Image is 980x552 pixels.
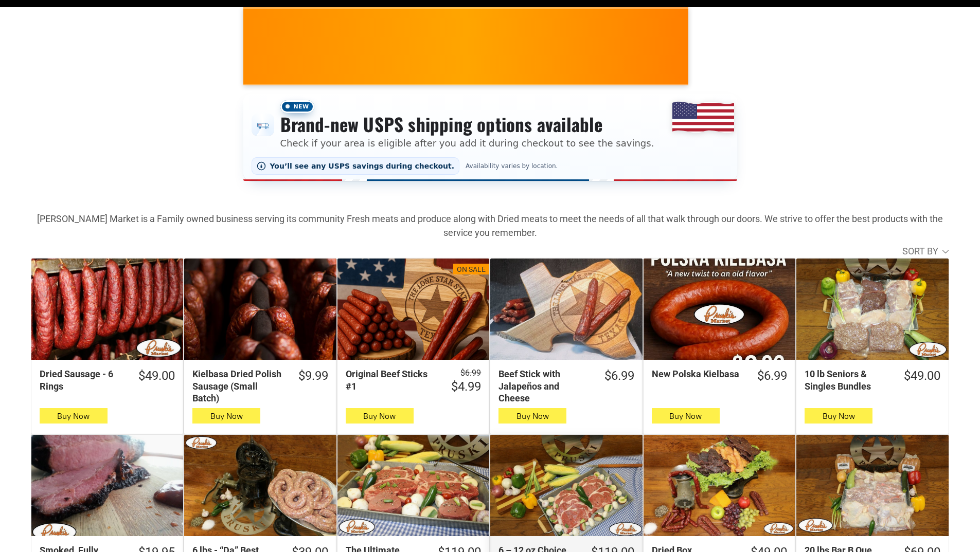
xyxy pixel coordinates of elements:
div: Dried Sausage - 6 Rings [40,368,125,392]
div: $4.99 [451,379,481,395]
a: $6.99New Polska Kielbasa [644,368,795,384]
div: $49.00 [138,368,175,384]
button: Buy Now [805,408,872,424]
span: Buy Now [669,411,702,421]
div: Original Beef Sticks #1 [346,368,438,392]
strong: [PERSON_NAME] Market is a Family owned business serving its community Fresh meats and produce alo... [37,213,943,238]
a: $9.99Kielbasa Dried Polish Sausage (Small Batch) [184,368,336,404]
span: Buy Now [823,411,855,421]
div: $6.99 [604,368,634,384]
div: New Polska Kielbasa [652,368,744,380]
h3: Brand-new USPS shipping options available [280,113,654,136]
div: $6.99 [757,368,787,384]
button: Buy Now [346,408,414,424]
a: Smoked, Fully Cooked Beef Brisket [31,435,183,536]
div: 10 lb Seniors & Singles Bundles [805,368,890,392]
div: $9.99 [298,368,328,384]
a: 6 lbs - “Da” Best Fresh Polish Wedding Sausage [184,435,336,536]
span: Buy Now [210,411,243,421]
a: The Ultimate Texas Steak Box [337,435,489,536]
span: Buy Now [516,411,549,421]
a: 6 – 12 oz Choice Angus Beef Ribeyes [490,435,642,536]
span: You’ll see any USPS savings during checkout. [270,162,455,170]
button: Buy Now [192,408,260,424]
a: $49.0010 lb Seniors & Singles Bundles [796,368,948,392]
div: $49.00 [904,368,940,384]
s: $6.99 [460,368,481,378]
span: New [280,100,314,113]
a: On SaleOriginal Beef Sticks #1 [337,259,489,360]
span: [PERSON_NAME] MARKET [625,53,827,70]
a: $6.99 $4.99Original Beef Sticks #1 [337,368,489,395]
button: Buy Now [40,408,108,424]
button: Buy Now [652,408,720,424]
div: Beef Stick with Jalapeños and Cheese [498,368,591,404]
div: Kielbasa Dried Polish Sausage (Small Batch) [192,368,284,404]
a: Dried Box [644,435,795,536]
div: On Sale [457,265,486,275]
div: Shipping options announcement [243,94,737,181]
span: Availability varies by location. [464,162,560,170]
a: New Polska Kielbasa [644,259,795,360]
a: Kielbasa Dried Polish Sausage (Small Batch) [184,259,336,360]
span: Buy Now [57,411,90,421]
a: $6.99Beef Stick with Jalapeños and Cheese [490,368,642,404]
a: 20 lbs Bar B Que Bundle [796,435,948,536]
button: Buy Now [498,408,566,424]
a: $49.00Dried Sausage - 6 Rings [31,368,183,392]
span: Buy Now [363,411,396,421]
a: 10 lb Seniors &amp; Singles Bundles [796,259,948,360]
p: Check if your area is eligible after you add it during checkout to see the savings. [280,136,654,150]
a: Beef Stick with Jalapeños and Cheese [490,259,642,360]
a: Dried Sausage - 6 Rings [31,259,183,360]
